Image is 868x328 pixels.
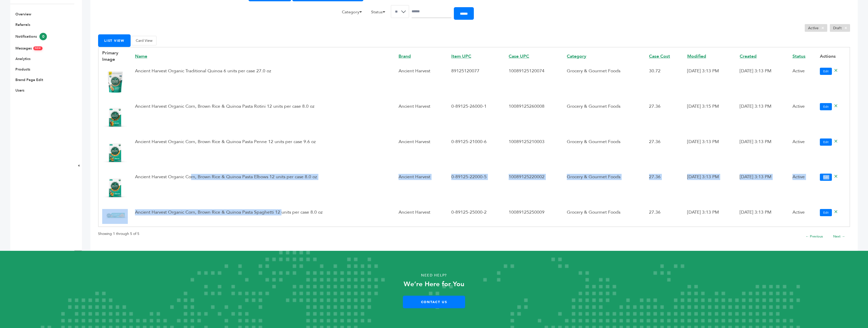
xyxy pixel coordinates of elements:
td: Active [789,136,816,171]
td: 27.36 [645,136,684,171]
th: Primary Image [98,47,131,65]
td: 89125120077 [448,65,505,101]
td: 0-89125-26000-1 [448,101,505,136]
td: 27.36 [645,206,684,227]
a: Next → [833,234,845,239]
a: Users [15,88,24,93]
li: Status [369,9,391,18]
td: Ancient Harvest Organic Corn, Brown Rice & Quinoa Pasta Spaghetti 12 units per case 8.0 oz [131,206,395,227]
td: Active [789,65,816,101]
td: [DATE] 3:13 PM [684,171,736,206]
td: [DATE] 3:13 PM [736,171,789,206]
td: 10089125210003 [505,136,563,171]
a: Edit [820,174,832,181]
td: 10089125220002 [505,171,563,206]
td: 27.36 [645,101,684,136]
td: Active [789,206,816,227]
img: No Image [102,69,128,95]
a: Contact Us [403,296,465,308]
a: Case UPC [509,53,529,59]
td: Ancient Harvest [395,136,448,171]
td: Grocery & Gourmet Foods [563,101,645,136]
th: Actions [816,47,850,65]
td: Ancient Harvest Organic Corn, Brown Rice & Quinoa Pasta Penne 12 units per case 9.6 oz [131,136,395,171]
a: Modified [687,53,706,59]
a: Created [740,53,757,59]
a: Brand [399,53,411,59]
td: Ancient Harvest [395,171,448,206]
td: 0-89125-25000-2 [448,206,505,227]
td: Ancient Harvest [395,65,448,101]
span: × [842,25,850,31]
a: Item UPC [451,53,471,59]
td: 27.36 [645,171,684,206]
td: [DATE] 3:13 PM [684,136,736,171]
button: List View [98,34,131,47]
a: ← Previous [806,234,823,239]
span: NEW [33,46,43,50]
a: Referrals [15,22,30,27]
td: 0-89125-22000-5 [448,171,505,206]
input: Search [412,5,451,18]
a: Category [567,53,586,59]
a: Edit [820,138,832,146]
td: 30.72 [645,65,684,101]
td: Ancient Harvest [395,206,448,227]
span: × [819,25,827,31]
a: Edit [820,68,832,75]
td: [DATE] 3:15 PM [684,101,736,136]
td: Ancient Harvest Organic Corn, Brown Rice & Quinoa Pasta Elbows 12 units per case 8.0 oz [131,171,395,206]
strong: We’re Here for You [404,280,464,289]
a: Brand Page Edit [15,77,43,82]
td: 10089125260008 [505,101,563,136]
a: Edit [820,209,832,216]
a: Name [135,53,147,59]
a: Edit [820,103,832,110]
td: [DATE] 3:13 PM [684,65,736,101]
img: No Image [102,175,128,201]
img: No Image [102,140,128,165]
p: Need Help? [43,272,824,279]
a: Notifications0 [15,34,47,39]
td: [DATE] 3:13 PM [736,65,789,101]
td: 10089125250009 [505,206,563,227]
a: Products [15,67,30,72]
td: Active [789,171,816,206]
li: Category [339,9,368,18]
td: Ancient Harvest Organic Corn, Brown Rice & Quinoa Pasta Rotini 12 units per case 8.0 oz [131,101,395,136]
td: [DATE] 3:13 PM [736,136,789,171]
img: No Image [102,210,128,221]
td: Grocery & Gourmet Foods [563,171,645,206]
td: Grocery & Gourmet Foods [563,136,645,171]
td: Grocery & Gourmet Foods [563,206,645,227]
button: Card View [132,36,156,45]
td: [DATE] 3:13 PM [736,101,789,136]
td: Ancient Harvest Organic Traditional Quinoa 6 units per case 27.0 oz [131,65,395,101]
img: No Image [102,104,128,130]
td: 0-89125-21000-6 [448,136,505,171]
a: MessagesNEW [15,46,43,51]
a: Case Cost [649,53,670,59]
td: 10089125120074 [505,65,563,101]
td: Ancient Harvest [395,101,448,136]
a: Overview [15,12,31,17]
span: 0 [39,33,47,40]
a: Analytics [15,56,30,61]
td: [DATE] 3:13 PM [684,206,736,227]
li: Active [805,24,827,32]
td: Active [789,101,816,136]
li: Draft [830,24,850,32]
td: [DATE] 3:13 PM [736,206,789,227]
a: Status [792,53,806,59]
td: Grocery & Gourmet Foods [563,65,645,101]
p: Showing 1 through 5 of 5 [98,231,139,237]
